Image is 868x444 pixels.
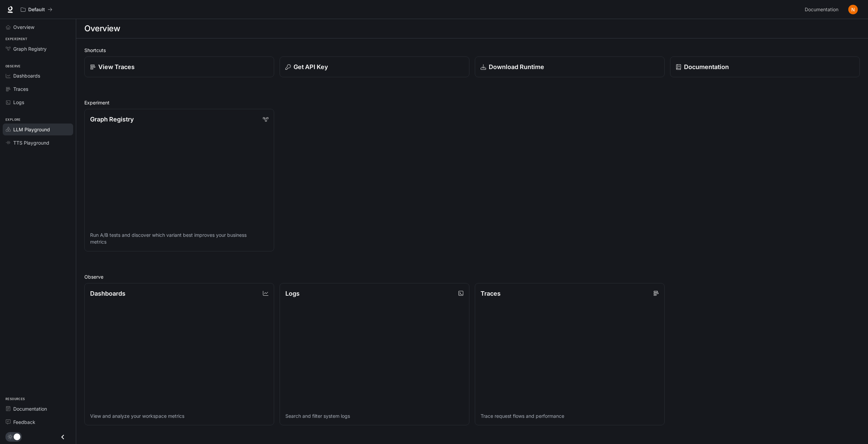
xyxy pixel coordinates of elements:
span: Logs [13,99,24,106]
p: Default [28,7,45,13]
span: Overview [13,23,34,31]
h2: Experiment [84,99,860,106]
p: Traces [481,289,501,298]
button: Get API Key [280,56,469,77]
p: View Traces [98,62,135,71]
a: LLM Playground [3,124,73,135]
a: Feedback [3,416,73,428]
img: User avatar [848,5,858,14]
a: Graph RegistryRun A/B tests and discover which variant best improves your business metrics [84,109,274,251]
span: Traces [13,85,28,93]
a: Documentation [670,56,860,77]
a: View Traces [84,56,274,77]
h1: Overview [84,22,120,35]
span: Graph Registry [13,45,47,52]
a: DashboardsView and analyze your workspace metrics [84,283,274,426]
p: Logs [285,289,300,298]
a: LogsSearch and filter system logs [280,283,469,426]
span: LLM Playground [13,126,50,133]
span: Feedback [13,418,35,426]
span: Documentation [805,5,838,14]
a: Documentation [3,403,73,415]
a: Overview [3,21,73,33]
button: Close drawer [55,430,70,444]
p: View and analyze your workspace metrics [90,413,268,420]
span: Documentation [13,405,47,412]
a: Download Runtime [475,56,665,77]
a: Logs [3,96,73,108]
a: TTS Playground [3,137,73,149]
p: Run A/B tests and discover which variant best improves your business metrics [90,232,268,245]
a: TracesTrace request flows and performance [475,283,665,426]
p: Dashboards [90,289,126,298]
a: Traces [3,83,73,95]
p: Trace request flows and performance [481,413,659,420]
h2: Shortcuts [84,47,860,54]
a: Documentation [802,3,844,16]
p: Documentation [684,62,729,71]
h2: Observe [84,273,860,280]
p: Download Runtime [489,62,544,71]
button: User avatar [846,3,860,16]
a: Graph Registry [3,43,73,55]
span: TTS Playground [13,139,49,146]
button: All workspaces [18,3,55,16]
span: Dark mode toggle [14,433,20,440]
a: Dashboards [3,70,73,82]
p: Search and filter system logs [285,413,464,420]
p: Get API Key [294,62,328,71]
p: Graph Registry [90,115,134,124]
span: Dashboards [13,72,40,79]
